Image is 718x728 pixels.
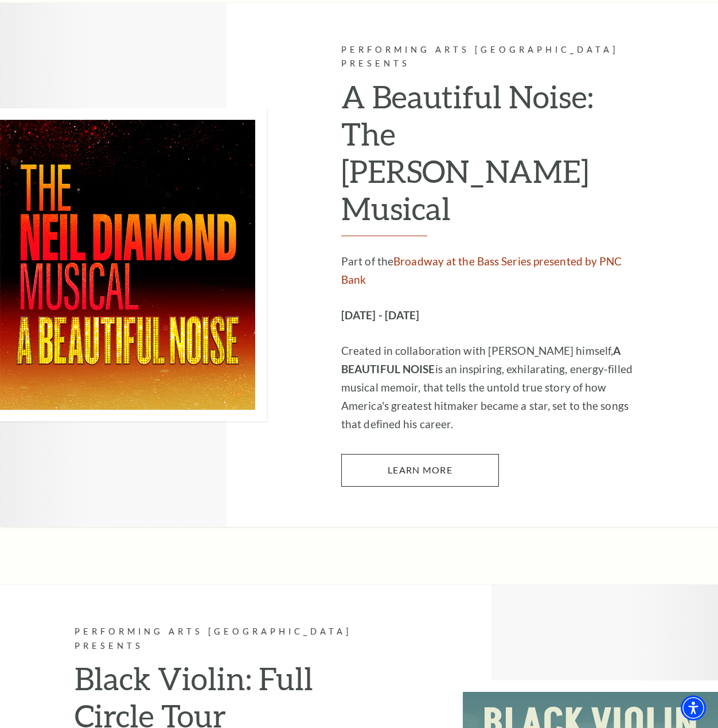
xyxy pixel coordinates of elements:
[341,454,499,486] a: Learn More A Beautiful Noise: The Neil Diamond Musical
[341,342,643,433] p: Created in collaboration with [PERSON_NAME] himself, is an inspiring, exhilarating, energy-filled...
[341,252,643,289] p: Part of the
[681,695,706,721] div: Accessibility Menu
[341,308,420,322] strong: [DATE] - [DATE]
[341,344,621,375] strong: A BEAUTIFUL NOISE
[341,255,622,286] a: Broadway at the Bass Series presented by PNC Bank
[75,625,377,653] p: Performing Arts [GEOGRAPHIC_DATA] Presents
[341,78,643,236] h2: A Beautiful Noise: The [PERSON_NAME] Musical
[341,43,643,72] p: Performing Arts [GEOGRAPHIC_DATA] Presents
